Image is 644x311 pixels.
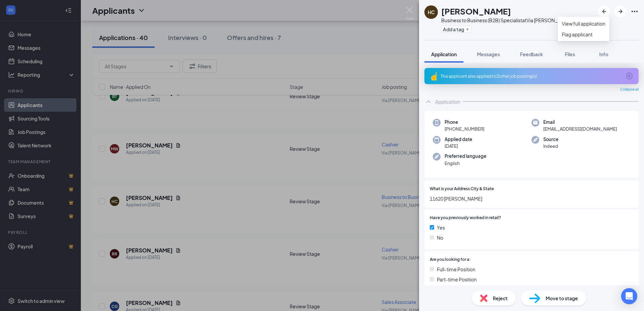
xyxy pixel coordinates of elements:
[543,143,558,149] span: Indeed
[431,51,457,57] span: Application
[445,160,486,167] span: English
[620,87,639,92] span: Collapse all
[437,234,443,241] span: No
[445,143,472,149] span: [DATE]
[599,51,608,57] span: Info
[543,126,617,132] span: [EMAIL_ADDRESS][DOMAIN_NAME]
[430,215,501,221] span: Have you previously worked in retail?
[543,136,558,143] span: Source
[616,7,624,15] svg: ArrowRight
[437,224,445,231] span: Yes
[445,153,486,160] span: Preferred language
[445,119,484,126] span: Phone
[437,266,475,273] span: Full-time Position
[600,7,608,15] svg: ArrowLeftNew
[625,72,633,80] svg: ArrowCircle
[441,26,471,33] button: PlusAdd a tag
[441,73,621,79] div: This applicant also applied to 2 other job posting(s)
[614,5,626,18] button: ArrowRight
[428,9,435,15] div: HC
[465,27,470,31] svg: Plus
[435,98,460,105] div: Application
[598,5,610,18] button: ArrowLeftNew
[430,195,633,202] span: 11620 [PERSON_NAME]
[520,51,543,57] span: Feedback
[546,295,578,302] span: Move to stage
[445,136,472,143] span: Applied date
[441,5,511,17] h1: [PERSON_NAME]
[565,51,575,57] span: Files
[493,295,508,302] span: Reject
[424,98,432,106] svg: ChevronUp
[430,256,471,263] span: Are you looking for a:
[441,17,572,24] div: Business to Business (B2B) Specialist at Via [PERSON_NAME]
[543,119,617,126] span: Email
[631,7,639,15] svg: Ellipses
[621,288,637,304] div: Open Intercom Messenger
[562,20,605,27] a: View full application
[437,276,477,283] span: Part-time Position
[477,51,500,57] span: Messages
[430,186,494,192] span: What is your Address City & State
[445,126,484,132] span: [PHONE_NUMBER]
